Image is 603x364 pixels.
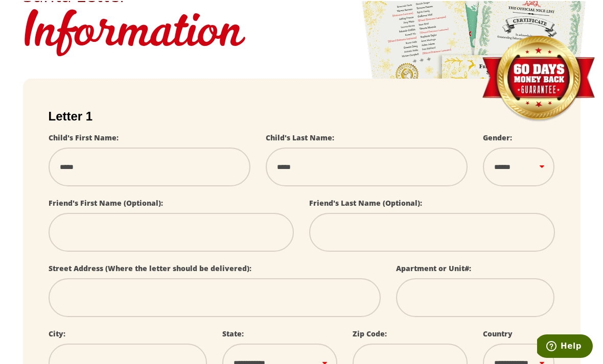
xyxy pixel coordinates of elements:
label: Country [483,328,513,337]
label: Friend's Last Name (Optional): [309,197,422,207]
label: Apartment or Unit#: [396,262,471,272]
h1: Information [23,4,581,62]
label: Child's First Name: [49,132,119,141]
label: Zip Code: [353,328,387,337]
label: Gender: [483,132,512,141]
label: State: [222,328,244,337]
label: Friend's First Name (Optional): [49,197,163,207]
iframe: Opens a widget where you can find more information [537,333,593,359]
label: Street Address (Where the letter should be delivered): [49,262,251,272]
label: Child's Last Name: [266,132,334,141]
label: City: [49,328,65,337]
h2: Letter 1 [49,108,555,123]
img: Money Back Guarantee [481,34,596,122]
